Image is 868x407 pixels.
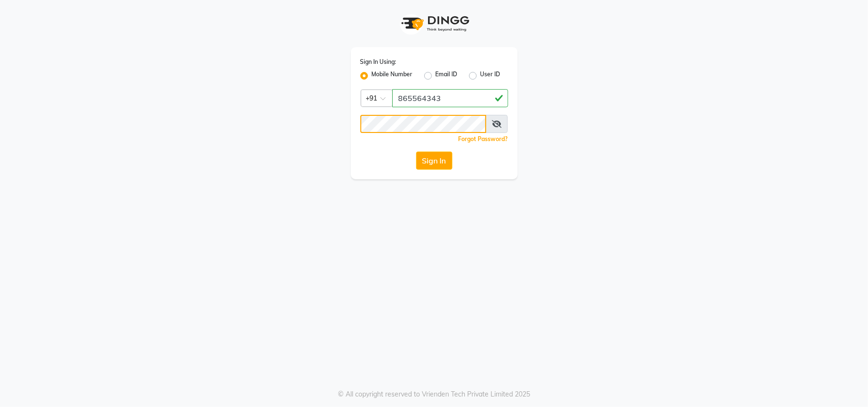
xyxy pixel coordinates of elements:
input: Username [360,115,486,133]
a: Forgot Password? [459,135,508,142]
input: Username [392,89,508,107]
img: logo1.svg [396,10,472,38]
label: User ID [480,70,500,81]
label: Mobile Number [372,70,413,81]
label: Sign In Using: [360,58,397,66]
label: Email ID [436,70,458,81]
button: Sign In [416,152,452,170]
